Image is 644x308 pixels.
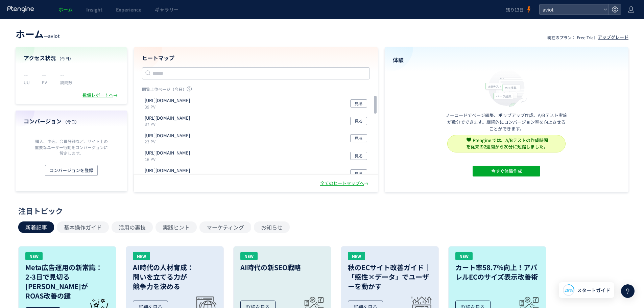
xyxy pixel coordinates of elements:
[565,287,573,293] span: 28%
[348,252,365,260] div: NEW
[112,221,153,233] button: 活用の裏技
[57,221,109,233] button: 基本操作ガイド
[142,54,370,62] h4: ヒートマップ
[348,263,432,291] h3: 秋のECサイト改善ガイド｜「感性×データ」でユーザーを動かす
[506,6,524,13] span: 残り13日
[24,117,119,125] h4: コンバージョン
[24,69,34,79] p: --
[254,221,290,233] button: お知らせ
[60,79,72,85] p: 訪問数
[24,54,119,62] h4: アクセス状況
[145,156,193,162] p: 16 PV
[467,137,471,142] img: svg+xml,%3c
[145,121,193,127] p: 37 PV
[82,92,119,98] div: 数値レポートへ
[482,68,531,108] img: home_experience_onbo_jp-C5-EgdA0.svg
[133,263,217,291] h3: AI時代の人材育成： 問いを立てる力が 競争力を決める
[18,221,54,233] button: 新着記事
[86,6,102,13] span: Insight
[350,152,367,160] button: 見る
[240,263,324,272] h3: AI時代の新SEO戦略
[145,97,190,104] p: https://aviot.jp/product
[16,27,44,41] span: ホーム
[142,86,370,95] p: 閲覧上位ページ（今日）
[58,6,73,13] span: ホーム
[240,252,258,260] div: NEW
[577,287,610,294] span: スタートガイド
[33,138,110,156] p: 購入、申込、会員登録など、サイト上の重要なユーザー行動をコンバージョンに設定します。
[350,99,367,108] button: 見る
[455,263,539,282] h3: カート率58.7%向上！アパレルECのサイズ表示改善術
[63,119,79,124] span: （今日）
[355,134,363,142] span: 見る
[199,221,251,233] button: マーケティング
[145,104,193,110] p: 39 PV
[145,174,193,180] p: 16 PV
[155,6,178,13] span: ギャラリー
[547,34,595,40] p: 現在のプラン： Free Trial
[355,152,363,160] span: 見る
[25,263,109,301] h3: Meta広告運用の新常識： 2-3日で見切る[PERSON_NAME]が ROAS改善の鍵
[446,112,567,132] p: ノーコードでページ編集、ポップアップ作成、A/Bテスト実施が数分でできます。継続的にコンバージョン率を向上させることができます。
[57,55,73,61] span: （今日）
[16,27,60,41] div: —
[320,180,370,187] div: 全てのヒートマップへ
[355,99,363,108] span: 見る
[25,252,43,260] div: NEW
[145,167,190,174] p: https://aviot.jp/product/wa-j1
[145,139,193,144] p: 23 PV
[350,169,367,177] button: 見る
[45,165,98,176] button: コンバージョンを登録
[598,34,628,41] div: アップグレード
[116,6,141,13] span: Experience
[491,166,522,176] span: 今すぐ体験作成
[466,137,548,150] span: Ptengine では、A/Bテストの作成時間 を従来の2週間から20分に短縮しました。
[49,165,93,176] span: コンバージョンを登録
[48,32,60,39] span: aviot
[355,117,363,125] span: 見る
[133,252,150,260] div: NEW
[145,150,190,156] p: https://aviot.jp/product/te-q3-hk
[42,69,52,79] p: --
[541,4,601,15] span: aviot
[18,206,622,216] div: 注目トピック
[355,169,363,177] span: 見る
[393,56,621,64] h4: 体験
[473,166,540,176] button: 今すぐ体験作成
[350,117,367,125] button: 見る
[156,221,197,233] button: 実践ヒント
[24,79,34,85] p: UU
[145,115,190,121] p: https://aviot.jp/audio
[350,134,367,142] button: 見る
[455,252,473,260] div: NEW
[60,69,72,79] p: --
[145,133,190,139] p: https://aviot.jp/product/te-v1r-100
[42,79,52,85] p: PV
